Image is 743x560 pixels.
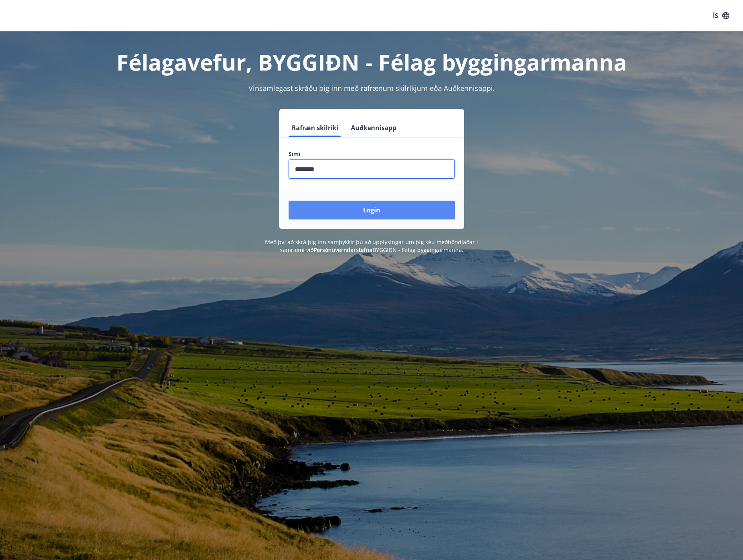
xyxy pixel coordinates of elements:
[249,83,495,93] span: Vinsamlegast skráðu þig inn með rafrænum skilríkjum eða Auðkennisappi.
[289,201,455,219] button: Login
[708,9,734,23] button: ÍS
[289,150,455,158] label: Sími
[99,47,645,77] h1: Félagavefur, BYGGIÐN - Félag byggingarmanna
[265,238,478,254] span: Með því að skrá þig inn samþykkir þú að upplýsingar um þig séu meðhöndlaðar í samræmi við BYGGIÐN...
[289,118,342,137] button: Rafræn skilríki
[314,246,372,254] a: Persónuverndarstefna
[348,118,400,137] button: Auðkennisapp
